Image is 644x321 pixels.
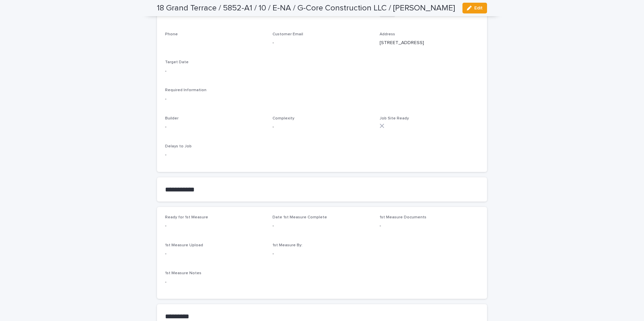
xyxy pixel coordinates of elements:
span: 1st Measure Notes [165,271,201,275]
p: [STREET_ADDRESS] [380,39,479,46]
span: Required Information [165,88,206,92]
p: - [165,68,264,75]
p: - [272,222,372,229]
p: - [165,151,479,158]
span: Customer Email [272,32,303,36]
p: - [165,250,264,257]
p: - [272,123,372,131]
span: Builder [165,116,179,120]
p: - [165,96,479,103]
span: Target Date [165,60,189,64]
span: Job Site Ready [380,116,409,120]
p: - [165,279,479,286]
p: - [272,250,372,257]
span: Date 1st Measure Complete [272,215,327,219]
span: 1st Measure By: [272,243,302,247]
span: Address [380,32,395,36]
button: Edit [462,3,487,13]
span: Complexity [272,116,294,120]
span: Delays to Job [165,144,192,148]
span: Ready for 1st Measure [165,215,208,219]
span: 1st Measure Documents [380,215,426,219]
p: - [165,222,264,229]
h2: 18 Grand Terrace / 5852-A1 / 10 / E-NA / G-Core Construction LLC / [PERSON_NAME] [157,3,455,13]
span: Phone [165,32,178,36]
span: Edit [474,6,483,10]
p: - [272,39,372,46]
span: 1st Measure Upload [165,243,203,247]
p: - [165,123,264,131]
p: - [380,222,479,229]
